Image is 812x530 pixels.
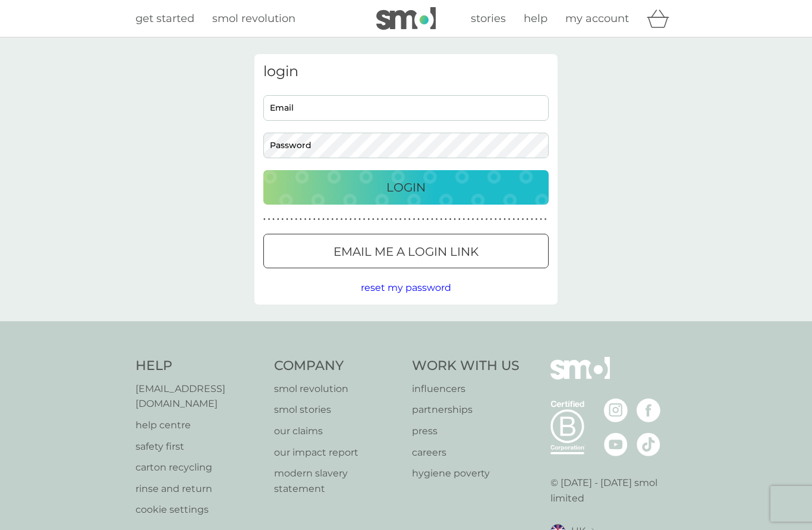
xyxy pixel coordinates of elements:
[422,217,424,222] p: ●
[417,217,420,222] p: ●
[526,217,528,222] p: ●
[550,357,610,397] img: smol
[499,217,502,222] p: ●
[440,217,442,222] p: ●
[467,217,470,222] p: ●
[604,399,628,422] img: visit the smol Instagram page
[277,217,279,222] p: ●
[136,10,194,27] a: get started
[345,217,347,222] p: ●
[522,217,524,222] p: ●
[295,217,297,222] p: ●
[361,282,451,293] span: reset my password
[263,234,549,268] button: Email me a login link
[318,217,320,222] p: ●
[391,217,393,222] p: ●
[486,217,488,222] p: ●
[274,466,401,496] a: modern slavery statement
[136,481,262,497] a: rinse and return
[313,217,316,222] p: ●
[471,10,506,27] a: stories
[286,217,288,222] p: ●
[454,217,456,222] p: ●
[512,217,515,222] p: ●
[212,10,295,27] a: smol revolution
[268,217,270,222] p: ●
[336,217,338,222] p: ●
[463,217,465,222] p: ●
[386,217,388,222] p: ●
[408,217,411,222] p: ●
[354,217,357,222] p: ●
[524,10,547,27] a: help
[412,445,520,460] p: careers
[136,12,194,25] span: get started
[395,217,397,222] p: ●
[412,466,520,481] a: hygiene poverty
[458,217,461,222] p: ●
[327,217,329,222] p: ●
[413,217,416,222] p: ●
[212,12,295,25] span: smol revolution
[412,381,520,397] a: influencers
[291,217,293,222] p: ●
[300,217,302,222] p: ●
[436,217,438,222] p: ●
[565,10,629,27] a: my account
[274,402,401,418] a: smol stories
[274,357,401,375] h4: Company
[449,217,452,222] p: ●
[503,217,506,222] p: ●
[381,217,383,222] p: ●
[274,381,401,397] p: smol revolution
[136,460,262,475] a: carton recycling
[517,217,520,222] p: ●
[372,217,374,222] p: ●
[545,217,547,222] p: ●
[495,217,497,222] p: ●
[282,217,284,222] p: ●
[604,432,628,456] img: visit the smol Youtube page
[361,280,451,296] button: reset my password
[333,242,479,261] p: Email me a login link
[377,217,379,222] p: ●
[304,217,307,222] p: ●
[536,217,538,222] p: ●
[412,357,520,375] h4: Work With Us
[412,424,520,439] p: press
[524,12,547,25] span: help
[399,217,402,222] p: ●
[274,445,401,460] p: our impact report
[386,178,426,197] p: Login
[136,357,262,375] h4: Help
[637,399,660,422] img: visit the smol Facebook page
[367,217,370,222] p: ●
[309,217,311,222] p: ●
[322,217,325,222] p: ●
[274,424,401,439] a: our claims
[136,381,262,412] a: [EMAIL_ADDRESS][DOMAIN_NAME]
[263,63,549,80] h3: login
[565,12,629,25] span: my account
[481,217,483,222] p: ●
[263,170,549,205] button: Login
[272,217,275,222] p: ●
[136,439,262,454] a: safety first
[647,7,676,30] div: basket
[472,217,474,222] p: ●
[540,217,542,222] p: ●
[136,502,262,518] a: cookie settings
[350,217,352,222] p: ●
[376,7,436,30] img: smol
[412,402,520,418] a: partnerships
[427,217,429,222] p: ●
[136,418,262,433] a: help centre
